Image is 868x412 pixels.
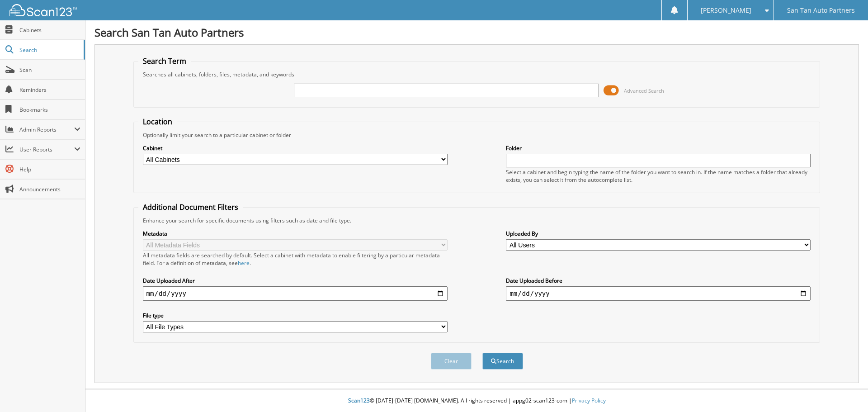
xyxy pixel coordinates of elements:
[348,397,370,404] span: Scan123
[19,86,80,94] span: Reminders
[138,71,816,78] div: Searches all cabinets, folders, files, metadata, and keywords
[19,166,80,173] span: Help
[506,144,811,152] label: Folder
[85,390,868,412] div: © [DATE]-[DATE] [DOMAIN_NAME]. All rights reserved | appg02-scan123-com |
[572,397,606,404] a: Privacy Policy
[506,230,811,237] label: Uploaded By
[431,353,472,369] button: Clear
[143,277,448,284] label: Date Uploaded After
[238,259,250,267] a: here
[19,26,80,34] span: Cabinets
[506,168,811,184] div: Select a cabinet and begin typing the name of the folder you want to search in. If the name match...
[19,185,80,193] span: Announcements
[138,117,177,127] legend: Location
[19,146,74,153] span: User Reports
[506,277,811,284] label: Date Uploaded Before
[143,230,448,237] label: Metadata
[138,202,243,212] legend: Additional Document Filters
[143,144,448,152] label: Cabinet
[19,46,79,54] span: Search
[138,131,816,139] div: Optionally limit your search to a particular cabinet or folder
[506,286,811,301] input: end
[143,286,448,301] input: start
[143,251,448,267] div: All metadata fields are searched by default. Select a cabinet with metadata to enable filtering b...
[94,25,859,40] h1: Search San Tan Auto Partners
[624,87,664,94] span: Advanced Search
[138,217,816,224] div: Enhance your search for specific documents using filters such as date and file type.
[19,106,80,114] span: Bookmarks
[19,126,74,133] span: Admin Reports
[9,4,77,16] img: scan123-logo-white.svg
[138,56,191,66] legend: Search Term
[701,8,751,13] span: [PERSON_NAME]
[19,66,80,74] span: Scan
[482,353,523,369] button: Search
[787,8,855,13] span: San Tan Auto Partners
[143,312,448,319] label: File type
